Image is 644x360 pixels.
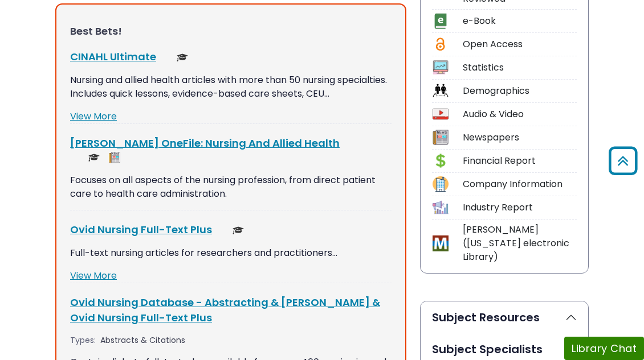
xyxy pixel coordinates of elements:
div: Audio & Video [463,107,577,121]
a: View More [70,269,117,282]
img: Scholarly or Peer Reviewed [177,52,188,63]
span: Types: [70,334,96,346]
img: Icon e-Book [433,13,448,28]
img: Icon Company Information [433,176,448,192]
button: Library Chat [564,337,644,360]
img: Scholarly or Peer Reviewed [88,152,100,163]
div: Industry Report [463,201,577,214]
img: Icon Demographics [433,83,448,98]
a: [PERSON_NAME] OneFile: Nursing And Allied Health [70,136,340,150]
div: Financial Report [463,154,577,168]
a: CINAHL Ultimate [70,49,156,64]
p: Focuses on all aspects of the nursing profession, from direct patient care to health care adminis... [70,173,392,201]
img: Icon Statistics [433,60,448,75]
img: Newspapers [109,152,120,163]
a: Ovid Nursing Full-Text Plus [70,222,212,237]
p: Full-text nursing articles for researchers and practitioners… [70,246,392,260]
div: Abstracts & Citations [100,334,188,346]
img: Icon Newspapers [433,130,448,145]
button: Subject Resources [421,301,588,333]
img: Icon Industry Report [433,200,448,215]
div: Open Access [463,38,577,51]
a: Back to Top [605,151,641,170]
h2: Subject Specialists [432,342,577,356]
img: Icon Audio & Video [433,106,448,122]
a: View More [70,110,117,123]
div: Company Information [463,177,577,191]
div: Demographics [463,84,577,98]
img: Icon MeL (Michigan electronic Library) [433,235,448,251]
img: Icon Financial Report [433,153,448,168]
a: Ovid Nursing Database - Abstracting & [PERSON_NAME] & Ovid Nursing Full-Text Plus [70,295,380,325]
div: Statistics [463,61,577,75]
div: e-Book [463,14,577,28]
img: Icon Open Access [433,36,447,52]
div: [PERSON_NAME] ([US_STATE] electronic Library) [463,223,577,264]
div: Newspapers [463,131,577,144]
p: Nursing and allied health articles with more than 50 nursing specialties. Includes quick lessons,... [70,73,392,101]
h3: Best Bets! [70,25,392,38]
img: Scholarly or Peer Reviewed [233,225,244,236]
